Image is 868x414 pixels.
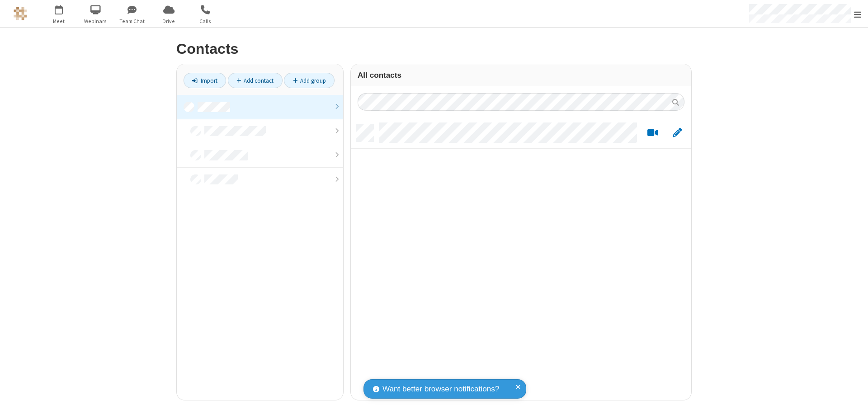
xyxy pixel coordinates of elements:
img: QA Selenium DO NOT DELETE OR CHANGE [14,7,27,20]
span: Team Chat [115,17,149,25]
a: Add contact [228,73,283,88]
span: Drive [152,17,186,25]
h3: All contacts [358,71,684,80]
button: Edit [668,127,686,139]
span: Meet [42,17,76,25]
button: Start a video meeting [644,127,661,139]
div: grid [351,118,691,400]
span: Want better browser notifications? [382,383,499,395]
span: Calls [189,17,222,25]
a: Import [184,73,226,88]
a: Add group [284,73,335,88]
h2: Contacts [176,41,692,57]
span: Webinars [79,17,113,25]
